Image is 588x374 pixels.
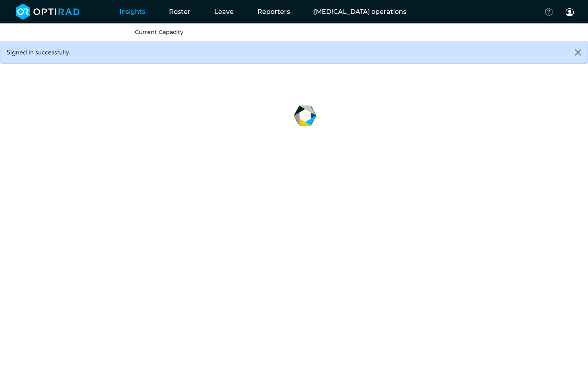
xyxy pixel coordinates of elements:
a: Current Capacity [135,29,183,36]
button: Close [569,41,588,64]
img: brand-opti-rad-logos-blue-and-white-d2f68631ba2948856bd03f2d395fb146ddc8fb01b4b6e9315ea85fa773367... [16,4,80,20]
